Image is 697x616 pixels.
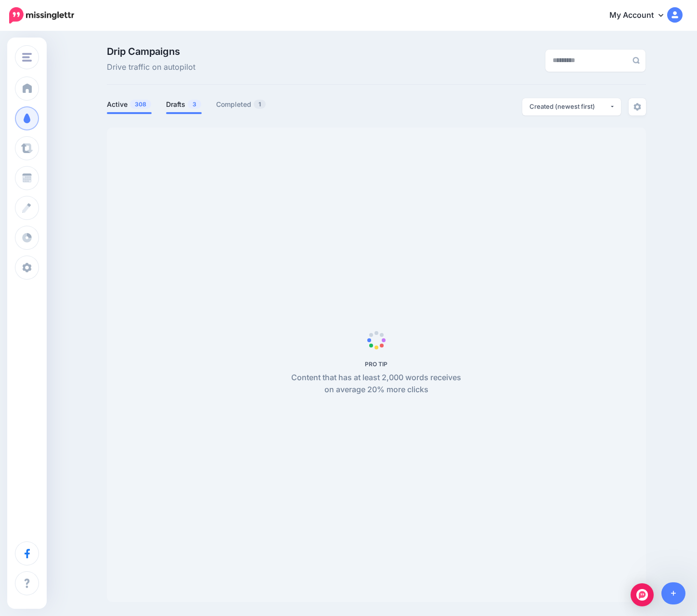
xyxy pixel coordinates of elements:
img: menu.png [22,53,32,62]
img: Missinglettr [9,7,74,24]
div: Created (newest first) [529,102,609,111]
span: Drip Campaigns [107,47,195,56]
button: Created (newest first) [522,98,621,115]
a: My Account [600,4,683,27]
span: 308 [130,100,151,109]
p: Content that has at least 2,000 words receives on average 20% more clicks [286,372,466,397]
img: settings-grey.png [633,103,641,111]
span: 1 [254,100,266,109]
a: Active308 [107,99,152,110]
a: Drafts3 [166,99,202,110]
span: 3 [188,100,201,109]
a: Completed1 [216,99,266,110]
div: Open Intercom Messenger [631,583,654,606]
img: search-grey-6.png [632,57,640,64]
span: Drive traffic on autopilot [107,61,195,74]
h5: PRO TIP [286,360,466,368]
